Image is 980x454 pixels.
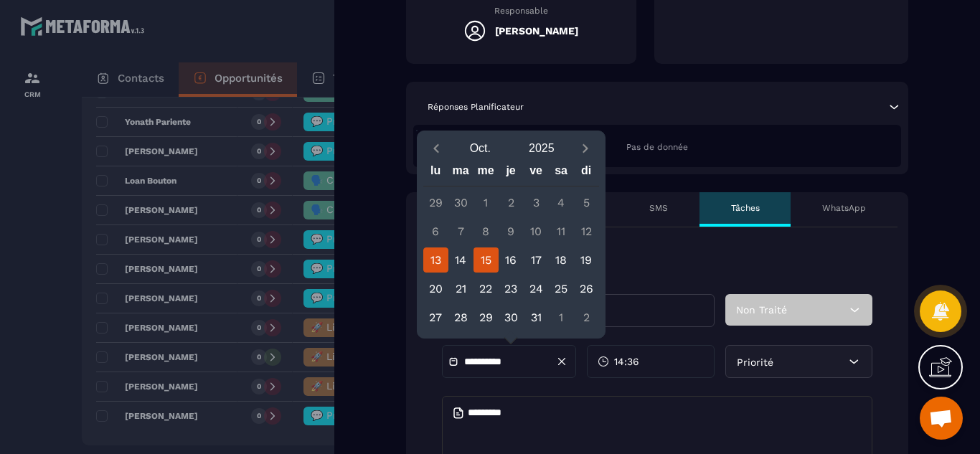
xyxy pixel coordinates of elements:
div: 2 [574,305,599,330]
span: Pas de donnée [626,142,688,152]
div: 11 [549,219,574,244]
p: Réponses Planificateur [428,101,524,113]
div: 1 [549,305,574,330]
button: Open years overlay [511,136,573,161]
div: 7 [448,219,473,244]
div: 30 [448,190,473,215]
p: SMS [649,202,668,214]
div: 2 [499,190,524,215]
div: 30 [499,305,524,330]
div: 6 [423,219,448,244]
div: je [499,161,524,186]
div: 22 [473,276,499,301]
div: 31 [524,305,549,330]
div: sa [549,161,574,186]
span: Priorité [737,356,773,368]
div: 5 [574,190,599,215]
div: 8 [473,219,499,244]
div: 27 [423,305,448,330]
div: 1 [473,190,499,215]
span: Non Traité [736,304,787,316]
div: 28 [448,305,473,330]
button: Previous month [423,138,450,158]
h5: [PERSON_NAME] [495,25,578,37]
button: Open months overlay [450,136,512,161]
div: 26 [574,276,599,301]
div: 19 [574,247,599,273]
div: 18 [549,247,574,273]
div: di [574,161,599,186]
div: 4 [549,190,574,215]
button: Next month [573,138,599,158]
div: Ouvrir le chat [920,397,963,440]
div: Calendar wrapper [423,161,599,330]
div: 24 [524,276,549,301]
div: 10 [524,219,549,244]
div: 16 [499,247,524,273]
div: 17 [524,247,549,273]
div: Calendar days [423,190,599,330]
div: 15 [473,247,499,273]
div: lu [423,161,448,186]
div: me [473,161,499,186]
div: 9 [499,219,524,244]
p: Tâches [731,202,760,214]
div: 3 [524,190,549,215]
div: 20 [423,276,448,301]
p: WhatsApp [822,202,866,214]
div: 13 [423,247,448,273]
div: 23 [499,276,524,301]
div: 14 [448,247,473,273]
div: ma [448,161,473,186]
span: 14:36 [614,354,639,369]
div: 29 [473,305,499,330]
div: 12 [574,219,599,244]
div: 29 [423,190,448,215]
div: 25 [549,276,574,301]
div: ve [524,161,549,186]
div: 21 [448,276,473,301]
p: Responsable [428,6,615,16]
